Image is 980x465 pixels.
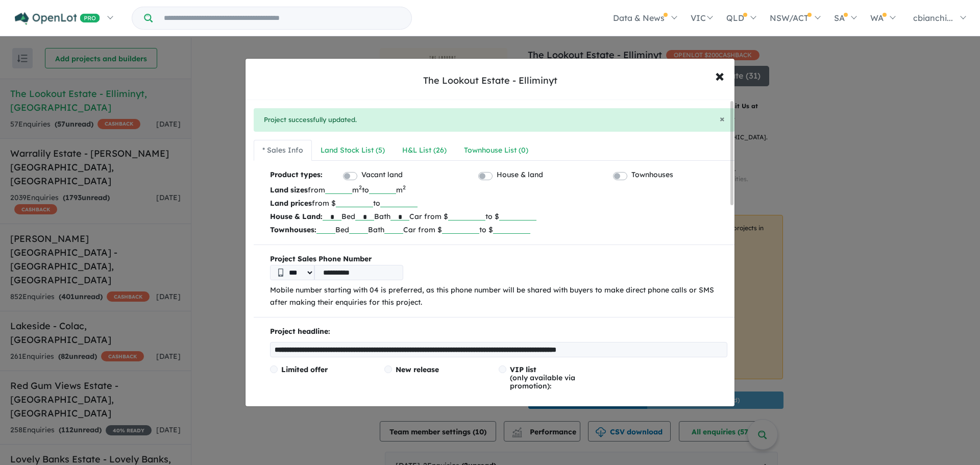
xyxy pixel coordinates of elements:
div: Townhouse List ( 0 ) [464,144,528,157]
div: Land Stock List ( 5 ) [321,144,385,157]
label: Townhouses [631,169,673,181]
b: Land prices [270,199,312,208]
span: × [715,64,724,86]
label: House & land [497,169,543,181]
div: H&L List ( 26 ) [402,144,447,157]
img: Phone icon [278,268,283,277]
p: Bed Bath Car from $ to $ [270,223,727,236]
p: Mobile number starting with 04 is preferred, as this phone number will be shared with buyers to m... [270,284,727,309]
b: Townhouses: [270,225,316,234]
img: Openlot PRO Logo White [15,12,100,25]
p: Bed Bath Car from $ to $ [270,210,727,223]
span: Limited offer [281,365,328,374]
b: Project Sales Phone Number [270,253,727,265]
sup: 2 [403,184,406,191]
label: Vacant land [361,169,403,181]
p: from $ to [270,197,727,210]
p: Project headline: [270,326,727,338]
sup: 2 [359,184,362,191]
span: New release [396,365,439,374]
p: from m to m [270,183,727,197]
span: × [720,113,725,125]
span: (only available via promotion): [510,365,575,390]
div: Project successfully updated. [254,108,735,132]
input: Try estate name, suburb, builder or developer [155,7,409,29]
button: Close [720,114,725,124]
b: Product types: [270,169,323,183]
div: The Lookout Estate - Elliminyt [423,74,557,87]
span: cbianchi... [913,13,953,23]
b: Land sizes [270,185,308,194]
span: VIP list [510,365,536,374]
b: House & Land: [270,212,323,221]
div: * Sales Info [262,144,303,157]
